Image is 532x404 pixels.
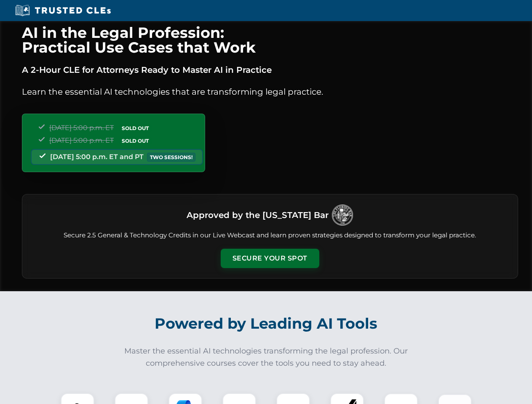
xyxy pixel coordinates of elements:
span: SOLD OUT [119,124,152,133]
h3: Approved by the [US_STATE] Bar [187,207,329,223]
span: [DATE] 5:00 p.m. ET [49,136,114,144]
h2: Powered by Leading AI Tools [33,309,500,338]
span: [DATE] 5:00 p.m. ET [49,124,114,132]
p: A 2-Hour CLE for Attorneys Ready to Master AI in Practice [22,63,518,77]
span: SOLD OUT [119,136,152,145]
h1: AI in the Legal Profession: Practical Use Cases that Work [22,25,518,55]
img: Trusted CLEs [13,4,113,17]
p: Secure 2.5 General & Technology Credits in our Live Webcast and learn proven strategies designed ... [32,231,508,240]
img: Logo [332,205,353,226]
button: Secure Your Spot [221,249,319,268]
p: Learn the essential AI technologies that are transforming legal practice. [22,85,518,98]
p: Master the essential AI technologies transforming the legal profession. Our comprehensive courses... [119,345,414,369]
